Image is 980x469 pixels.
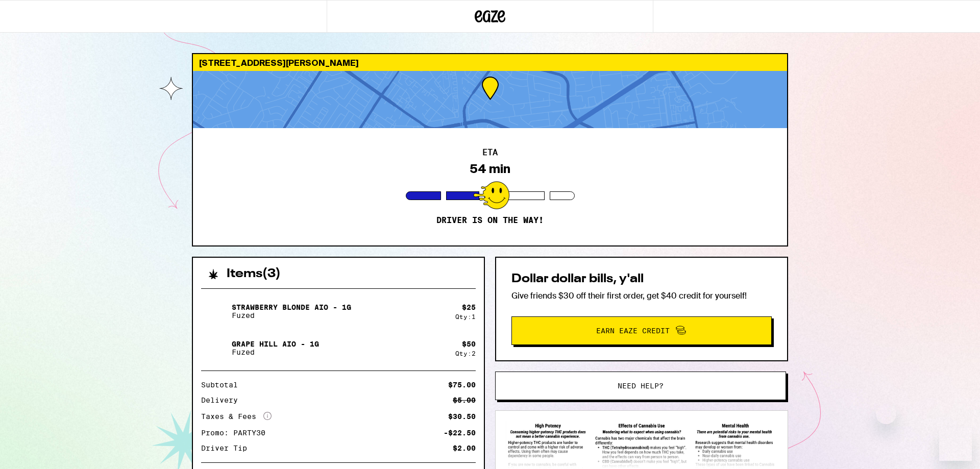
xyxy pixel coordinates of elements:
div: $2.00 [453,445,476,452]
h2: Dollar dollar bills, y'all [511,273,772,285]
div: Subtotal [201,381,245,388]
p: Fuzed [232,348,319,356]
iframe: Close message [876,404,896,424]
img: SB 540 Brochure preview [506,421,777,468]
div: [STREET_ADDRESS][PERSON_NAME] [193,54,787,71]
p: Grape Hill AIO - 1g [232,340,319,348]
div: -$22.50 [444,429,476,436]
iframe: Button to launch messaging window [939,428,972,461]
h2: Items ( 3 ) [227,268,281,280]
div: $ 50 [462,340,476,348]
div: 54 min [470,162,510,176]
p: Strawberry Blonde AIO - 1g [232,303,351,311]
span: Earn Eaze Credit [596,327,670,334]
div: $ 25 [462,303,476,311]
div: Qty: 2 [455,350,476,357]
span: Need help? [618,382,664,389]
div: Delivery [201,397,245,404]
div: $75.00 [448,381,476,388]
button: Need help? [495,372,786,400]
button: Earn Eaze Credit [511,316,772,345]
p: Driver is on the way! [436,215,544,226]
img: Grape Hill AIO - 1g [201,334,230,362]
div: Driver Tip [201,445,254,452]
div: Promo: PARTY30 [201,429,273,436]
p: Give friends $30 off their first order, get $40 credit for yourself! [511,290,772,301]
div: $5.00 [453,397,476,404]
div: $30.50 [448,413,476,420]
div: Taxes & Fees [201,412,272,421]
h2: ETA [482,149,498,157]
p: Fuzed [232,311,351,319]
div: Qty: 1 [455,313,476,320]
img: Strawberry Blonde AIO - 1g [201,297,230,326]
